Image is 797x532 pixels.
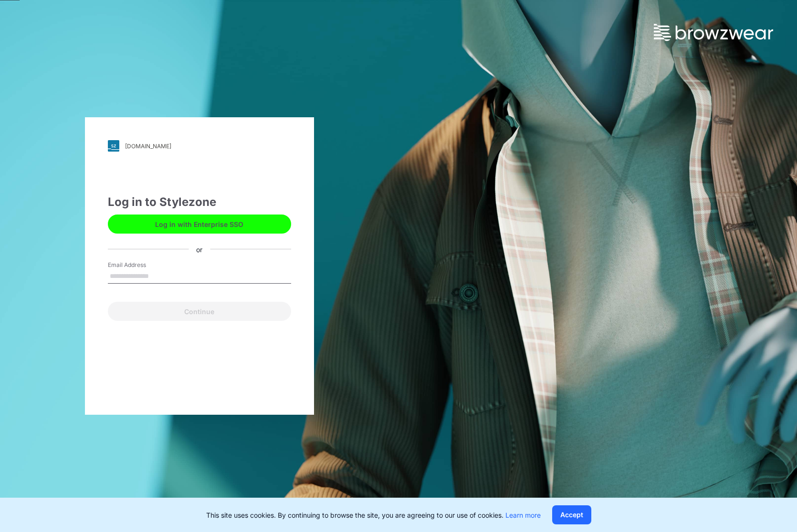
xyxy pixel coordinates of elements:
p: This site uses cookies. By continuing to browse the site, you are agreeing to our use of cookies. [206,510,541,520]
button: Log in with Enterprise SSO [108,215,291,234]
a: [DOMAIN_NAME] [108,140,291,152]
label: Email Address [108,261,175,269]
img: browzwear-logo.73288ffb.svg [654,24,773,41]
a: Learn more [505,511,541,519]
div: [DOMAIN_NAME] [125,143,171,150]
button: Accept [552,505,591,524]
div: Log in to Stylezone [108,194,291,211]
img: svg+xml;base64,PHN2ZyB3aWR0aD0iMjgiIGhlaWdodD0iMjgiIHZpZXdCb3g9IjAgMCAyOCAyOCIgZmlsbD0ibm9uZSIgeG... [108,140,119,152]
div: or [189,244,210,254]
